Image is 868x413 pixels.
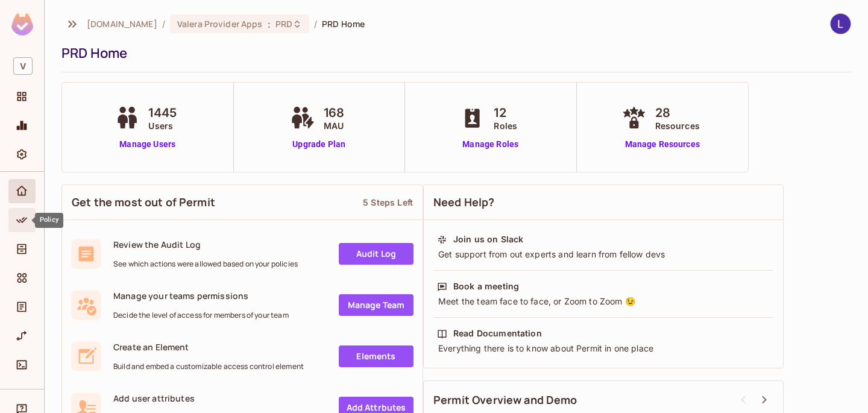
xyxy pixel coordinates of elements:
[324,104,344,122] span: 168
[831,14,851,34] img: Leanna Escobar
[453,280,519,292] div: Book a meeting
[288,138,350,151] a: Upgrade Plan
[148,119,177,132] span: Users
[8,52,36,80] div: Workspace: valerahealth.com
[148,104,177,122] span: 1445
[437,248,770,260] div: Get support from out experts and learn from fellow devs
[113,393,299,404] span: Add user attributes
[275,18,292,30] span: PRD
[339,294,414,316] a: Manage Team
[113,341,304,353] span: Create an Element
[339,243,414,265] a: Audit Log
[314,18,317,30] li: /
[177,18,263,30] span: Valera Provider Apps
[433,195,495,210] span: Need Help?
[113,311,289,320] span: Decide the level of access for members of your team
[267,19,271,29] span: :
[322,18,365,30] span: PRD Home
[619,138,706,151] a: Manage Resources
[35,213,63,228] div: Policy
[162,18,165,30] li: /
[113,239,298,250] span: Review the Audit Log
[113,259,298,269] span: See which actions were allowed based on your policies
[112,138,183,151] a: Manage Users
[8,142,36,166] div: Settings
[655,104,700,122] span: 28
[8,208,36,232] div: Policy
[453,327,542,339] div: Read Documentation
[494,119,517,132] span: Roles
[8,237,36,261] div: Directory
[8,84,36,109] div: Projects
[8,295,36,319] div: Audit Log
[363,197,413,208] div: 5 Steps Left
[8,179,36,203] div: Home
[87,18,157,30] span: the active workspace
[113,362,304,371] span: Build and embed a customizable access control element
[433,393,577,408] span: Permit Overview and Demo
[61,44,845,62] div: PRD Home
[8,266,36,290] div: Elements
[13,57,33,75] span: V
[11,13,33,36] img: SReyMgAAAABJRU5ErkJggg==
[8,324,36,348] div: URL Mapping
[339,345,414,367] a: Elements
[655,119,700,132] span: Resources
[458,138,523,151] a: Manage Roles
[453,233,523,245] div: Join us on Slack
[324,119,344,132] span: MAU
[437,342,770,355] div: Everything there is to know about Permit in one place
[8,353,36,377] div: Connect
[437,295,770,307] div: Meet the team face to face, or Zoom to Zoom 😉
[8,113,36,137] div: Monitoring
[494,104,517,122] span: 12
[113,290,289,301] span: Manage your teams permissions
[72,195,215,210] span: Get the most out of Permit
